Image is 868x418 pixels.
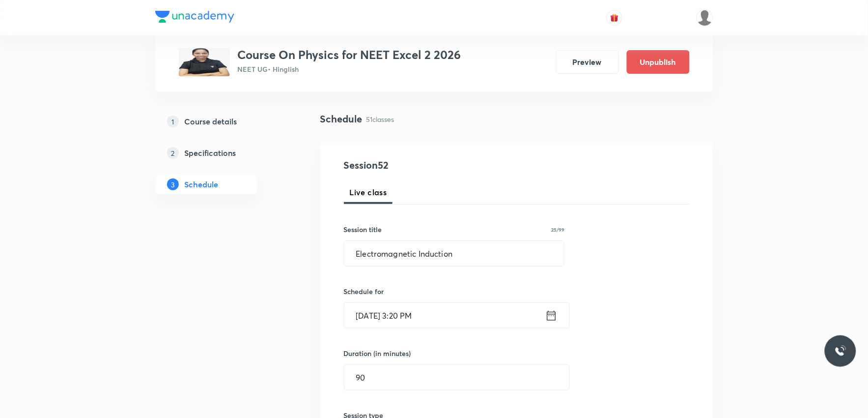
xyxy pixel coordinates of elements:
h3: Course On Physics for NEET Excel 2 2026 [238,48,461,62]
h4: Session 52 [344,158,523,173]
img: avatar [610,13,619,22]
a: 1Course details [155,112,289,131]
button: Preview [556,50,619,74]
p: 51 classes [366,114,394,124]
button: Unpublish [627,50,690,74]
h5: Specifications [185,147,236,159]
img: ttu [835,345,846,357]
span: Live class [350,186,387,198]
p: NEET UG • Hinglish [238,64,461,74]
p: 25/99 [551,227,564,232]
h6: Duration (in minutes) [344,348,411,358]
a: 2Specifications [155,143,289,163]
button: avatar [607,10,622,26]
p: 2 [167,147,179,159]
h5: Course details [185,116,237,127]
img: 93f3d4e13ec34f58ae303f7c67eb1d1b.jpg [179,48,230,76]
p: 3 [167,179,179,190]
a: Company Logo [155,11,234,25]
h4: Schedule [320,112,363,126]
img: Company Logo [155,11,234,23]
h5: Schedule [185,179,219,190]
input: A great title is short, clear and descriptive [344,241,564,266]
h6: Session title [344,224,382,235]
img: Arvind Bhargav [697,9,713,26]
input: 90 [344,365,569,390]
p: 1 [167,116,179,127]
h6: Schedule for [344,286,565,297]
